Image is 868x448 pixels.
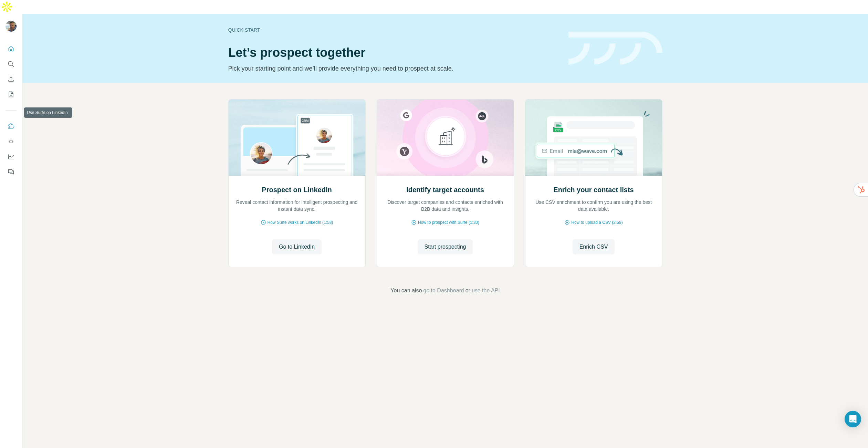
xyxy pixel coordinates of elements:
[228,64,560,73] p: Pick your starting point and we’ll provide everything you need to prospect at scale.
[425,243,466,251] span: Start prospecting
[279,243,315,251] span: Go to LinkedIn
[6,88,17,101] button: My lists
[228,27,560,33] div: Quick start
[845,411,861,427] div: Open Intercom Messenger
[272,239,322,254] button: Go to LinkedIn
[472,286,500,295] button: use the API
[6,120,17,133] button: Use Surfe on LinkedIn
[384,199,507,212] p: Discover target companies and contacts enriched with B2B data and insights.
[6,43,17,55] button: Quick start
[6,135,17,148] button: Use Surfe API
[532,199,655,212] p: Use CSV enrichment to confirm you are using the best data available.
[6,73,17,85] button: Enrich CSV
[423,286,464,295] button: go to Dashboard
[262,185,332,195] h2: Prospect on LinkedIn
[390,286,422,295] span: You can also
[553,185,634,195] h2: Enrich your contact lists
[579,243,608,251] span: Enrich CSV
[525,100,662,176] img: Enrich your contact lists
[268,219,333,226] span: How Surfe works on LinkedIn (1:58)
[377,100,514,176] img: Identify target accounts
[6,150,17,163] button: Dashboard
[6,166,17,178] button: Feedback
[573,239,615,254] button: Enrich CSV
[466,286,470,295] span: or
[406,185,484,195] h2: Identify target accounts
[418,219,479,226] span: How to prospect with Surfe (1:30)
[571,219,623,226] span: How to upload a CSV (2:59)
[228,100,366,176] img: Prospect on LinkedIn
[6,58,17,70] button: Search
[228,46,560,60] h1: Let’s prospect together
[418,239,473,254] button: Start prospecting
[6,21,17,32] img: Avatar
[568,32,662,65] img: banner
[236,199,358,212] p: Reveal contact information for intelligent prospecting and instant data sync.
